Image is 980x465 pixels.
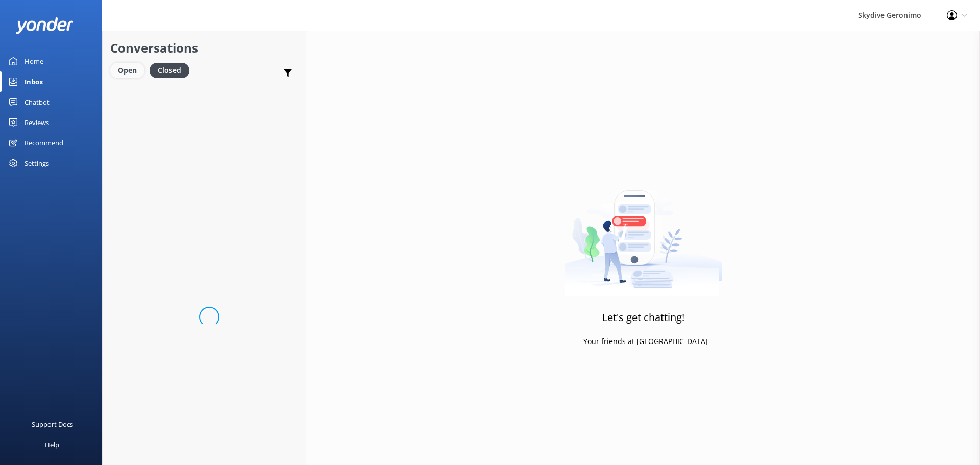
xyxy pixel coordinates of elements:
[565,169,722,297] img: artwork of a man stealing a conversation from at giant smartphone
[24,51,43,71] div: Home
[24,92,50,112] div: Chatbot
[110,63,144,78] div: Open
[150,63,189,78] div: Closed
[32,414,73,434] div: Support Docs
[24,133,63,153] div: Recommend
[15,17,74,34] img: yonder-white-logo.png
[602,309,684,326] h3: Let's get chatting!
[579,336,708,347] p: - Your friends at [GEOGRAPHIC_DATA]
[110,38,298,58] h2: Conversations
[24,112,49,133] div: Reviews
[24,153,49,174] div: Settings
[24,71,43,92] div: Inbox
[45,434,59,455] div: Help
[110,64,150,76] a: Open
[150,64,194,76] a: Closed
